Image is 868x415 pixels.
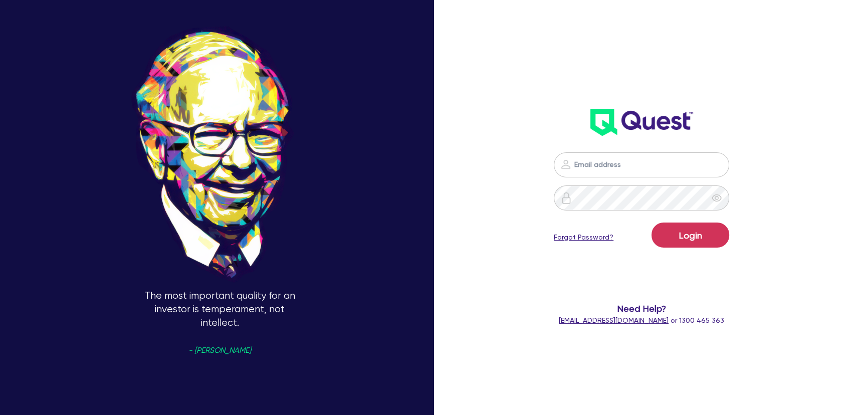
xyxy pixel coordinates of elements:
a: [EMAIL_ADDRESS][DOMAIN_NAME] [559,316,669,324]
span: eye [712,193,722,203]
span: or 1300 465 363 [559,316,724,324]
input: Email address [554,152,729,177]
img: wH2k97JdezQIQAAAABJRU5ErkJggg== [590,109,693,136]
span: - [PERSON_NAME] [188,347,251,354]
button: Login [652,223,729,248]
img: icon-password [560,158,572,170]
span: Need Help? [527,302,756,315]
a: Forgot Password? [554,232,613,243]
img: icon-password [560,192,572,204]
